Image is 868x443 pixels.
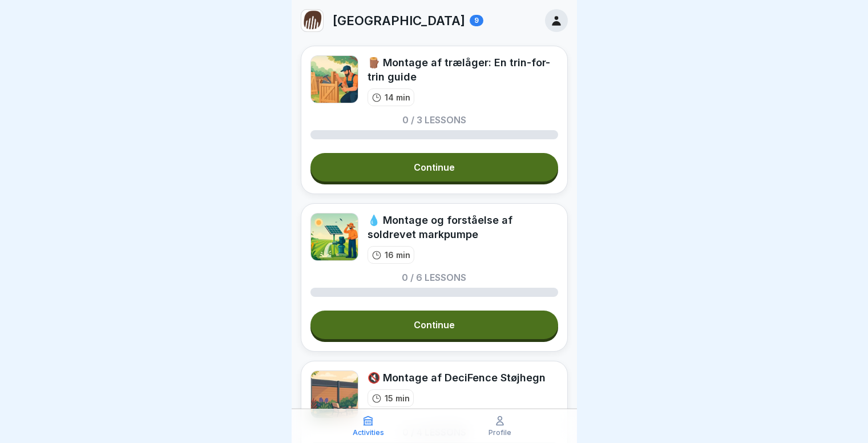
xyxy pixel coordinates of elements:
p: 14 min [385,91,410,103]
img: akw15qmbc8lz96rhhyr6ygo8.png [310,213,358,261]
p: 15 min [385,392,410,404]
div: 🔇 Montage af DeciFence Støjhegn [368,370,546,385]
div: 9 [470,15,483,26]
p: Activities [353,429,384,437]
a: Continue [310,311,558,339]
img: thgb2mx0bhcepjhojq3x82qb.png [310,370,358,418]
p: Profile [488,429,511,437]
a: Continue [310,153,558,182]
p: [GEOGRAPHIC_DATA] [333,13,465,28]
p: 0 / 3 lessons [402,115,466,124]
img: iitrrchdpqggmo7zvf685sph.png [310,55,358,103]
p: 0 / 6 lessons [402,273,466,282]
p: 16 min [385,249,410,261]
div: 💧 Montage og forståelse af soldrevet markpumpe [368,213,558,241]
img: nsp78v9qgumm6p8hkwavcm2r.png [301,10,323,31]
div: 🪵 Montage af trælåger: En trin-for-trin guide [368,55,558,84]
